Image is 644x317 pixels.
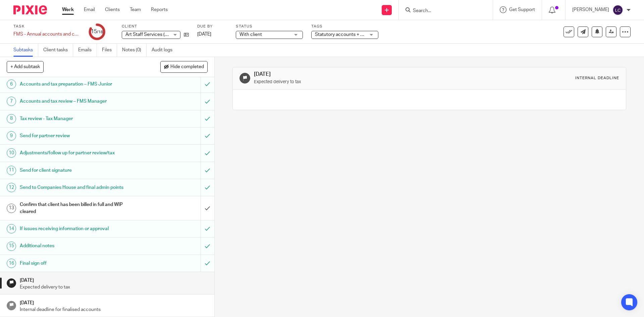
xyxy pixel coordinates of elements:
a: Team [130,6,141,13]
span: Hide completed [170,64,204,70]
a: Email [84,6,95,13]
label: Task [13,24,80,29]
span: With client [239,32,262,37]
div: Internal deadline [575,75,619,81]
div: FMS - Annual accounts and corporation tax - December 2024 [13,31,80,38]
div: 9 [7,131,16,141]
label: Tags [311,24,378,29]
div: 16 [7,259,16,268]
h1: Additional notes [20,241,136,251]
h1: Send to Companies House and final admin points [20,182,136,193]
a: Client tasks [43,44,73,57]
div: 12 [7,183,16,192]
div: FMS - Annual accounts and corporation tax - [DATE] [13,31,80,38]
a: Clients [105,6,120,13]
a: Work [62,6,74,13]
span: [DATE] [197,32,211,37]
div: 8 [7,114,16,123]
span: Get Support [509,7,535,12]
h1: [DATE] [254,71,444,78]
label: Due by [197,24,227,29]
small: /18 [97,30,103,34]
img: svg%3E [612,5,623,15]
h1: Confirm that client has been billed in full and WIP cleared [20,200,136,217]
img: Pixie [13,5,47,14]
h1: Adjustments/follow up for partner review/tax [20,148,136,158]
span: Art Staff Services (UK) Ltd [125,32,180,37]
div: 14 [7,224,16,233]
p: Internal deadline for finalised accounts [20,306,208,313]
p: Expected delivery to tax [20,284,208,290]
h1: Send for partner review [20,131,136,141]
h1: Tax review - Tax Manager [20,114,136,124]
a: Notes (0) [122,44,147,57]
h1: [DATE] [20,275,208,284]
div: 6 [7,80,16,89]
button: Hide completed [160,61,208,72]
h1: Final sign off [20,258,136,268]
h1: If issues receiving information or approval [20,224,136,234]
a: Files [102,44,117,57]
small: Expected delivery to tax [254,80,301,84]
h1: Send for client signature [20,165,136,175]
div: 11 [7,166,16,175]
div: 7 [7,97,16,106]
a: Subtasks [13,44,38,57]
a: Reports [151,6,168,13]
h1: Accounts and tax preparation – FMS Junior [20,79,136,89]
div: 15 [7,242,16,251]
span: Statutory accounts + 11 [315,32,366,37]
div: 13 [7,204,16,213]
a: Audit logs [152,44,177,57]
h1: Accounts and tax review – FMS Manager [20,96,136,106]
h1: [DATE] [20,298,208,306]
div: 15 [91,28,103,36]
a: Emails [78,44,97,57]
div: 10 [7,148,16,158]
label: Client [122,24,189,29]
label: Status [236,24,303,29]
input: Search [412,8,473,14]
p: [PERSON_NAME] [572,6,609,13]
button: + Add subtask [7,61,44,72]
